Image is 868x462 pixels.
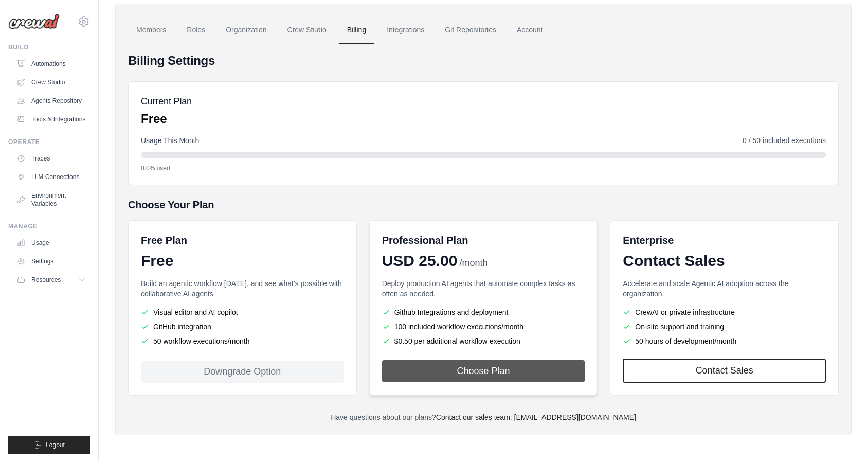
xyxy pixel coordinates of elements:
[141,336,344,346] li: 50 workflow executions/month
[382,252,458,270] span: USD 25.00
[437,16,504,44] a: Git Repositories
[12,187,90,212] a: Environment Variables
[178,16,213,44] a: Roles
[46,441,65,449] span: Logout
[382,307,585,317] li: Github Integrations and deployment
[8,436,90,454] button: Logout
[128,198,839,212] h5: Choose Your Plan
[623,278,826,299] p: Accelerate and scale Agentic AI adoption across the organization.
[8,222,90,230] div: Manage
[436,413,636,421] a: Contact our sales team: [EMAIL_ADDRESS][DOMAIN_NAME]
[382,233,468,247] h6: Professional Plan
[12,93,90,109] a: Agents Repository
[509,16,551,44] a: Account
[128,412,839,422] p: Have questions about our plans?
[382,336,585,346] li: $0.50 per additional workflow execution
[12,272,90,288] button: Resources
[141,322,344,332] li: GitHub integration
[382,322,585,332] li: 100 included workflow executions/month
[382,278,585,299] p: Deploy production AI agents that automate complex tasks as often as needed.
[12,169,90,185] a: LLM Connections
[31,276,61,284] span: Resources
[279,16,335,44] a: Crew Studio
[141,233,187,247] h6: Free Plan
[8,14,60,29] img: Logo
[459,256,487,270] span: /month
[12,253,90,270] a: Settings
[623,307,826,317] li: CrewAI or private infrastructure
[218,16,275,44] a: Organization
[743,135,826,146] span: 0 / 50 included executions
[817,413,868,462] iframe: Chat Widget
[623,359,826,383] a: Contact Sales
[141,135,199,146] span: Usage This Month
[623,233,826,247] h6: Enterprise
[8,43,90,51] div: Build
[12,150,90,167] a: Traces
[12,111,90,128] a: Tools & Integrations
[623,322,826,332] li: On-site support and training
[141,278,344,299] p: Build an agentic workflow [DATE], and see what's possible with collaborative AI agents.
[141,94,192,109] h5: Current Plan
[12,235,90,251] a: Usage
[339,16,374,44] a: Billing
[141,164,170,172] span: 0.0% used
[128,16,174,44] a: Members
[128,52,839,69] h4: Billing Settings
[623,336,826,346] li: 50 hours of development/month
[141,111,192,127] p: Free
[12,56,90,72] a: Automations
[382,360,585,382] button: Choose Plan
[8,138,90,146] div: Operate
[623,252,826,270] div: Contact Sales
[12,74,90,91] a: Crew Studio
[378,16,432,44] a: Integrations
[141,361,344,383] div: Downgrade Option
[141,252,344,270] div: Free
[141,307,344,317] li: Visual editor and AI copilot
